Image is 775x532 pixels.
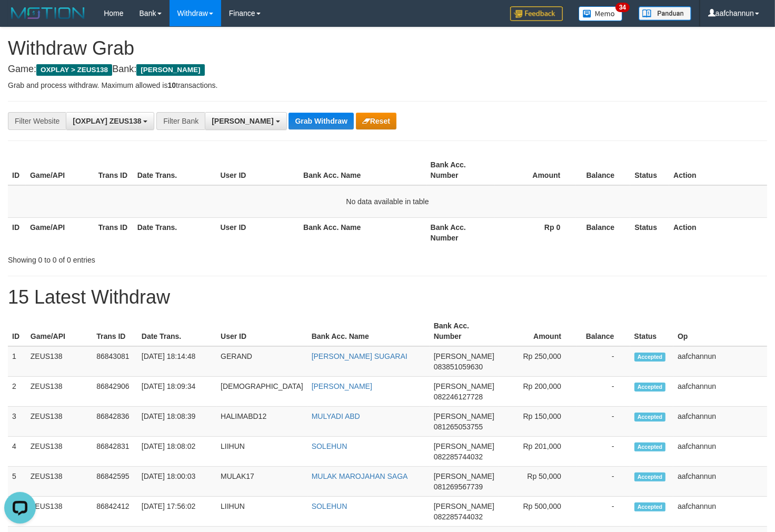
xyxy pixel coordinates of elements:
span: Accepted [634,413,666,421]
td: 2 [8,377,26,407]
span: [PERSON_NAME] [434,412,494,420]
span: [PERSON_NAME] [434,442,494,450]
div: Filter Website [8,112,66,130]
span: [PERSON_NAME] [136,64,204,76]
span: [OXPLAY] ZEUS138 [73,117,141,125]
td: [DATE] 18:09:34 [137,377,216,407]
span: Accepted [634,443,666,451]
th: Status [630,217,669,247]
td: 86843081 [92,346,137,377]
td: aafchannun [673,497,767,527]
td: Rp 250,000 [499,346,577,377]
th: Status [630,316,674,346]
button: Grab Withdraw [289,113,353,129]
th: Balance [577,316,630,346]
th: Amount [495,155,577,185]
th: Action [669,155,767,185]
td: No data available in table [8,185,767,218]
td: 86842412 [92,497,137,527]
td: [DATE] 17:56:02 [137,497,216,527]
th: Op [673,316,767,346]
span: Copy 081269567739 to clipboard [434,483,483,491]
td: MULAK17 [216,467,307,497]
span: Accepted [634,383,666,392]
img: MOTION_logo.png [8,5,88,21]
th: Bank Acc. Name [307,316,430,346]
td: - [577,377,630,407]
td: Rp 150,000 [499,407,577,437]
th: Rp 0 [495,217,577,247]
th: Bank Acc. Name [299,217,426,247]
th: Game/API [26,155,94,185]
th: Amount [499,316,577,346]
th: Bank Acc. Number [430,316,499,346]
th: ID [8,316,26,346]
td: Rp 201,000 [499,437,577,467]
td: [DATE] 18:08:39 [137,407,216,437]
img: panduan.png [639,6,691,21]
td: [DATE] 18:08:02 [137,437,216,467]
td: 86842906 [92,377,137,407]
th: Date Trans. [133,217,216,247]
th: Status [630,155,669,185]
td: GERAND [216,346,307,377]
td: LIIHUN [216,437,307,467]
td: LIIHUN [216,497,307,527]
td: 86842831 [92,437,137,467]
h4: Game: Bank: [8,64,767,75]
th: Trans ID [94,155,133,185]
strong: 10 [167,81,176,89]
td: aafchannun [673,437,767,467]
th: Game/API [26,316,92,346]
span: Accepted [634,353,666,362]
th: Balance [576,155,630,185]
span: [PERSON_NAME] [434,352,494,360]
a: MULYADI ABD [312,412,360,420]
td: ZEUS138 [26,497,92,527]
span: Copy 082285744032 to clipboard [434,453,483,461]
span: [PERSON_NAME] [434,382,494,390]
td: - [577,467,630,497]
a: [PERSON_NAME] [312,382,372,390]
p: Grab and process withdraw. Maximum allowed is transactions. [8,80,767,91]
th: Balance [576,217,630,247]
div: Filter Bank [156,112,205,130]
a: [PERSON_NAME] SUGARAI [312,352,408,360]
th: Action [669,217,767,247]
td: aafchannun [673,377,767,407]
th: Date Trans. [133,155,216,185]
td: - [577,437,630,467]
td: 86842836 [92,407,137,437]
h1: Withdraw Grab [8,38,767,59]
td: - [577,497,630,527]
span: [PERSON_NAME] [212,117,273,125]
td: Rp 200,000 [499,377,577,407]
div: Showing 0 to 0 of 0 entries [8,250,315,265]
span: Copy 081265053755 to clipboard [434,423,483,431]
button: [OXPLAY] ZEUS138 [66,112,154,130]
a: SOLEHUN [312,502,347,510]
th: Trans ID [94,217,133,247]
th: Bank Acc. Name [299,155,426,185]
th: Bank Acc. Number [426,155,495,185]
td: Rp 50,000 [499,467,577,497]
td: 1 [8,346,26,377]
a: SOLEHUN [312,442,347,450]
span: [PERSON_NAME] [434,502,494,510]
th: ID [8,217,26,247]
td: ZEUS138 [26,437,92,467]
img: Button%20Memo.svg [579,6,623,21]
span: 34 [615,3,630,12]
th: Trans ID [92,316,137,346]
span: Copy 083851059630 to clipboard [434,363,483,371]
button: [PERSON_NAME] [205,112,286,130]
td: Rp 500,000 [499,497,577,527]
span: Accepted [634,473,666,481]
td: [DATE] 18:00:03 [137,467,216,497]
th: User ID [216,217,300,247]
td: aafchannun [673,467,767,497]
button: Open LiveChat chat widget [4,4,36,36]
th: User ID [216,316,307,346]
span: OXPLAY > ZEUS138 [36,64,112,76]
td: 5 [8,467,26,497]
